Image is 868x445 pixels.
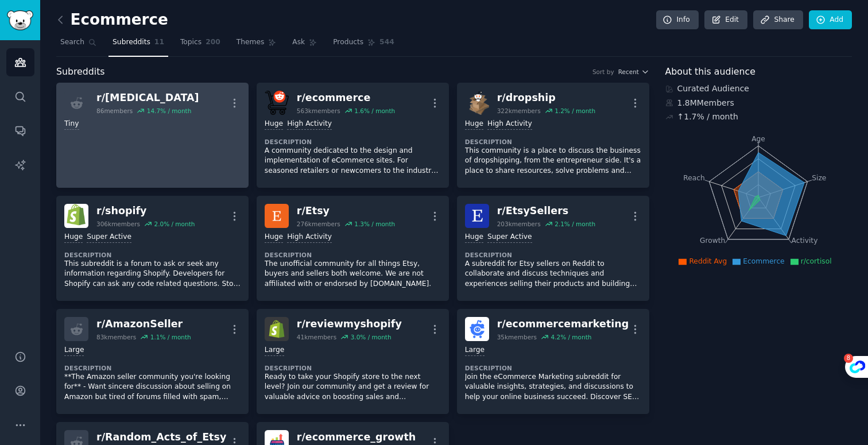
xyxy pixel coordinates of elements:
[265,146,441,176] p: A community dedicated to the design and implementation of eCommerce sites. For seasoned retailers...
[113,37,150,48] span: Subreddits
[551,333,591,341] div: 4.2 % / month
[96,91,199,105] div: r/ [MEDICAL_DATA]
[465,119,483,130] div: Huge
[265,345,284,356] div: Large
[176,33,224,57] a: Topics200
[237,37,265,48] span: Themes
[465,91,489,115] img: dropship
[297,333,336,341] div: 41k members
[297,91,395,105] div: r/ ecommerce
[497,204,595,218] div: r/ EtsySellers
[465,259,641,289] p: A subreddit for Etsy sellers on Reddit to collaborate and discuss techniques and experiences sell...
[56,83,249,188] a: r/[MEDICAL_DATA]86members14.7% / monthTiny
[465,251,641,259] dt: Description
[257,309,449,414] a: reviewmyshopifyr/reviewmyshopify41kmembers3.0% / monthLargeDescriptionReady to take your Shopify ...
[665,83,852,95] div: Curated Audience
[700,237,725,245] tspan: Growth
[64,119,79,130] div: Tiny
[180,37,201,48] span: Topics
[683,173,705,181] tspan: Reach
[487,119,532,130] div: High Activity
[297,204,395,218] div: r/ Etsy
[297,317,402,331] div: r/ reviewmyshopify
[288,33,321,57] a: Ask
[379,37,394,48] span: 544
[497,107,541,115] div: 322k members
[257,196,449,301] a: Etsyr/Etsy276kmembers1.3% / monthHugeHigh ActivityDescriptionThe unofficial community for all thi...
[297,220,340,228] div: 276k members
[801,257,832,265] span: r/cortisol
[592,68,614,76] div: Sort by
[96,317,191,331] div: r/ AmazonSeller
[465,146,641,176] p: This community is a place to discuss the business of dropshipping, from the entrepreneur side. It...
[465,204,489,228] img: EtsySellers
[457,196,649,301] a: EtsySellersr/EtsySellers203kmembers2.1% / monthHugeSuper ActiveDescriptionA subreddit for Etsy se...
[265,204,289,228] img: Etsy
[64,232,83,243] div: Huge
[147,107,192,115] div: 14.7 % / month
[465,345,485,356] div: Large
[64,251,241,259] dt: Description
[465,364,641,372] dt: Description
[64,372,241,403] p: **The Amazon seller community you're looking for** - Want sincere discussion about selling on Ama...
[465,317,489,341] img: ecommercemarketing
[297,107,340,115] div: 563k members
[56,65,105,79] span: Subreddits
[64,259,241,289] p: This subreddit is a forum to ask or seek any information regarding Shopify. Developers for Shopif...
[56,11,168,29] h2: Ecommerce
[108,33,168,57] a: Subreddits11
[96,220,140,228] div: 306k members
[56,33,100,57] a: Search
[265,119,283,130] div: Huge
[64,345,84,356] div: Large
[809,10,852,30] a: Add
[665,65,755,79] span: About this audience
[292,37,305,48] span: Ask
[257,83,449,188] a: ecommercer/ecommerce563kmembers1.6% / monthHugeHigh ActivityDescriptionA community dedicated to t...
[96,333,136,341] div: 83k members
[87,232,131,243] div: Super Active
[287,232,332,243] div: High Activity
[812,173,826,181] tspan: Size
[265,372,441,403] p: Ready to take your Shopify store to the next level? Join our community and get a review for valua...
[743,257,784,265] span: Ecommerce
[618,68,649,76] button: Recent
[265,251,441,259] dt: Description
[206,37,220,48] span: 200
[689,257,727,265] span: Reddit Avg
[656,10,699,30] a: Info
[351,333,392,341] div: 3.0 % / month
[154,220,195,228] div: 2.0 % / month
[791,237,817,245] tspan: Activity
[497,333,537,341] div: 35k members
[333,37,363,48] span: Products
[497,317,629,331] div: r/ ecommercemarketing
[555,220,595,228] div: 2.1 % / month
[457,309,649,414] a: ecommercemarketingr/ecommercemarketing35kmembers4.2% / monthLargeDescriptionJoin the eCommerce Ma...
[618,68,639,76] span: Recent
[354,107,395,115] div: 1.6 % / month
[64,204,88,228] img: shopify
[64,364,241,372] dt: Description
[265,364,441,372] dt: Description
[56,309,249,414] a: r/AmazonSeller83kmembers1.1% / monthLargeDescription**The Amazon seller community you're looking ...
[354,220,395,228] div: 1.3 % / month
[753,10,803,30] a: Share
[465,232,483,243] div: Huge
[96,107,133,115] div: 86 members
[265,91,289,115] img: ecommerce
[287,119,332,130] div: High Activity
[265,259,441,289] p: The unofficial community for all things Etsy, buyers and sellers both welcome. We are not affilia...
[154,37,164,48] span: 11
[665,97,852,109] div: 1.8M Members
[56,196,249,301] a: shopifyr/shopify306kmembers2.0% / monthHugeSuper ActiveDescriptionThis subreddit is a forum to as...
[96,204,195,218] div: r/ shopify
[497,220,541,228] div: 203k members
[150,333,191,341] div: 1.1 % / month
[487,232,532,243] div: Super Active
[297,430,416,444] div: r/ ecommerce_growth
[465,138,641,146] dt: Description
[232,33,281,57] a: Themes
[329,33,398,57] a: Products544
[265,138,441,146] dt: Description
